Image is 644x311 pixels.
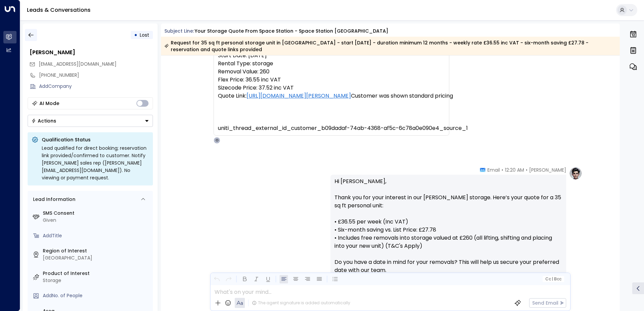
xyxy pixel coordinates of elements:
[39,61,117,68] span: marjcsz.phil@gmail.com
[43,254,150,262] div: [GEOGRAPHIC_DATA]
[43,292,150,299] div: AddNo. of People
[39,72,153,79] div: [PHONE_NUMBER]
[43,232,150,239] div: AddTitle
[134,29,137,41] div: •
[247,92,351,100] a: [URL][DOMAIN_NAME][PERSON_NAME]
[39,100,59,107] div: AI Mode
[42,144,149,181] div: Lead qualified for direct booking; reservation link provided/confirmed to customer. Notify [PERSO...
[43,270,150,277] label: Product of Interest
[164,28,194,34] span: Subject Line:
[31,118,56,124] div: Actions
[214,137,220,144] div: O
[529,167,566,173] span: [PERSON_NAME]
[224,275,233,283] button: Redo
[552,277,553,281] span: |
[39,83,153,90] div: AddCompany
[39,61,117,67] span: [EMAIL_ADDRESS][DOMAIN_NAME]
[140,32,149,38] span: Lost
[505,167,524,173] span: 12:20 AM
[252,300,350,306] div: The agent signature is added automatically
[195,28,388,35] div: Your storage quote from Space Station - Space Station [GEOGRAPHIC_DATA]
[542,276,564,282] button: Cc|Bcc
[43,210,150,217] label: SMS Consent
[28,115,153,127] div: Button group with a nested menu
[43,247,150,254] label: Region of Interest
[213,275,221,283] button: Undo
[43,277,150,284] div: Storage
[164,39,616,53] div: Request for 35 sq ft personal storage unit in [GEOGRAPHIC_DATA] - start [DATE] - duration minimum...
[30,48,153,57] div: [PERSON_NAME]
[28,115,153,127] button: Actions
[43,217,150,224] div: Given
[31,196,75,203] div: Lead Information
[545,277,561,281] span: Cc Bcc
[569,167,582,180] img: profile-logo.png
[502,167,503,173] span: •
[42,136,149,143] p: Qualification Status
[27,6,91,14] a: Leads & Conversations
[526,167,527,173] span: •
[487,167,500,173] span: Email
